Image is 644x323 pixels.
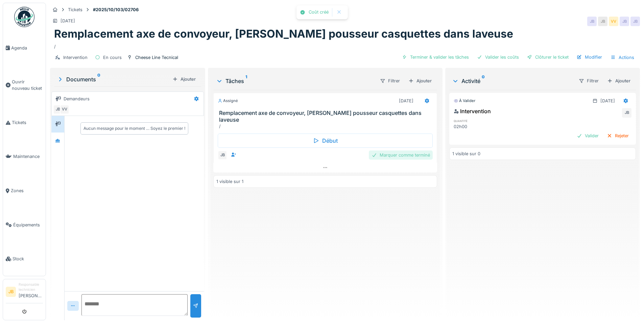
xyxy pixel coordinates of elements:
a: Tickets [3,105,46,140]
div: Documents [57,75,170,83]
div: VV [60,105,69,114]
span: Ouvrir nouveau ticket [12,79,43,92]
div: JB [620,17,629,26]
div: JB [622,108,631,118]
div: VV [609,17,618,26]
div: Intervention [454,107,491,115]
a: Maintenance [3,140,46,174]
div: Activité [452,77,573,85]
a: Stock [3,242,46,276]
div: Filtrer [377,76,403,86]
span: Tickets [12,119,43,126]
h1: Remplacement axe de convoyeur, [PERSON_NAME] pousseur casquettes dans laveuse [54,27,513,40]
div: [DATE] [61,18,75,24]
div: Terminer & valider les tâches [399,53,472,62]
div: Coût créé [309,9,329,15]
a: Zones [3,174,46,208]
span: Stock [13,256,43,262]
h6: quantité [454,119,511,123]
div: Assigné [218,98,238,104]
sup: 0 [482,77,485,85]
div: [DATE] [399,98,413,104]
a: Ouvrir nouveau ticket [3,65,46,106]
div: Tickets [68,6,82,13]
a: Équipements [3,208,46,242]
div: Ajouter [604,76,633,85]
li: JB [6,287,16,297]
div: [DATE] [600,98,615,104]
span: Agenda [11,45,43,51]
strong: #2025/10/103/02706 [90,6,141,13]
div: Actions [607,53,637,62]
div: Modifier [574,53,605,62]
div: / [219,123,434,129]
div: Rejeter [604,131,631,140]
div: Marquer comme terminé [369,150,433,160]
div: Intervention [63,54,88,61]
div: JB [587,17,597,26]
div: En cours [103,54,122,61]
h3: Remplacement axe de convoyeur, [PERSON_NAME] pousseur casquettes dans laveuse [219,110,434,123]
div: JB [218,150,227,160]
div: Ajouter [406,76,434,85]
div: Début [218,134,432,148]
div: JB [598,17,607,26]
div: Tâches [216,77,374,85]
div: Aucun message pour le moment … Soyez le premier ! [84,125,185,132]
span: Zones [11,187,43,194]
div: 1 visible sur 1 [216,178,243,185]
div: Demandeurs [64,96,90,102]
div: À valider [454,98,475,104]
img: Badge_color-CXgf-gQk.svg [14,7,34,27]
div: Valider [574,131,601,140]
sup: 0 [97,75,100,83]
div: 1 visible sur 0 [452,150,480,157]
div: Filtrer [576,76,602,86]
div: Cheese Line Tecnical [135,54,178,61]
div: Valider les coûts [474,53,522,62]
div: Clôturer le ticket [524,53,571,62]
div: / [54,41,636,50]
div: 02h00 [454,123,511,130]
a: Agenda [3,31,46,65]
div: Ajouter [170,75,198,84]
sup: 1 [245,77,247,85]
div: Responsable technicien [19,282,43,292]
div: JB [630,17,640,26]
span: Maintenance [13,153,43,160]
div: JB [53,105,63,114]
span: Équipements [13,222,43,228]
a: JB Responsable technicien[PERSON_NAME] [6,282,43,303]
li: [PERSON_NAME] [19,282,43,302]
